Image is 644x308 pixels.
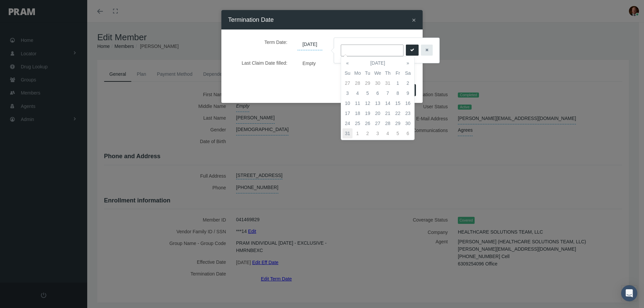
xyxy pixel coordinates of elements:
[353,68,363,78] th: Mo
[383,108,393,118] td: 21
[342,58,353,68] th: «
[353,118,363,128] td: 25
[353,78,363,88] td: 28
[412,16,416,24] span: ×
[363,78,373,88] td: 29
[363,128,373,138] td: 2
[403,108,413,118] td: 23
[342,108,353,118] td: 17
[383,128,393,138] td: 4
[373,68,383,78] th: We
[342,68,353,78] th: Su
[393,128,403,138] td: 5
[383,118,393,128] td: 28
[342,98,353,108] td: 10
[342,88,353,98] td: 3
[393,98,403,108] td: 15
[342,78,353,88] td: 27
[363,88,373,98] td: 5
[353,98,363,108] td: 11
[403,88,413,98] td: 9
[403,58,413,68] th: »
[403,98,413,108] td: 16
[373,128,383,138] td: 3
[342,128,353,138] td: 31
[353,108,363,118] td: 18
[403,128,413,138] td: 6
[228,15,274,24] h4: Termination Date
[298,58,321,68] span: Empty
[373,78,383,88] td: 30
[393,88,403,98] td: 8
[342,118,353,128] td: 24
[298,39,322,50] span: [DATE]
[393,108,403,118] td: 22
[383,98,393,108] td: 14
[393,118,403,128] td: 29
[412,16,416,23] button: Close
[393,78,403,88] td: 1
[383,78,393,88] td: 31
[353,88,363,98] td: 4
[233,36,292,50] label: Term Date:
[403,78,413,88] td: 2
[373,108,383,118] td: 20
[363,118,373,128] td: 26
[353,58,403,68] th: [DATE]
[373,88,383,98] td: 6
[383,68,393,78] th: Th
[403,118,413,128] td: 30
[363,68,373,78] th: Tu
[383,88,393,98] td: 7
[393,68,403,78] th: Fr
[373,118,383,128] td: 27
[353,128,363,138] td: 1
[363,108,373,118] td: 19
[373,98,383,108] td: 13
[403,68,413,78] th: Sa
[363,98,373,108] td: 12
[233,57,292,69] label: Last Claim Date filled:
[621,285,637,301] div: Open Intercom Messenger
